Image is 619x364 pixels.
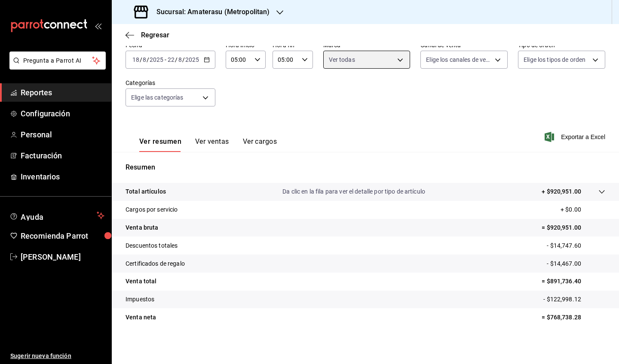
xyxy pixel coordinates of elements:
[142,56,147,63] input: --
[542,223,605,232] p: = $920,951.00
[21,230,104,242] span: Recomienda Parrot
[175,56,178,63] span: /
[546,132,605,142] button: Exportar a Excel
[542,313,605,322] p: = $768,738.28
[126,187,166,196] p: Total artículos
[329,55,355,64] span: Ver todas
[126,259,185,268] p: Certificados de regalo
[547,241,605,250] p: - $14,747.60
[21,129,104,140] span: Personal
[95,22,101,29] button: open_drawer_menu
[139,137,181,152] button: Ver resumen
[9,52,106,70] button: Pregunta a Parrot AI
[21,108,104,119] span: Configuración
[126,80,215,86] label: Categorías
[147,56,149,63] span: /
[185,56,199,63] input: ----
[542,187,581,196] p: + $920,951.00
[21,87,104,98] span: Reportes
[126,277,156,286] p: Venta total
[126,31,169,39] button: Regresar
[132,56,140,63] input: --
[524,55,585,64] span: Elige los tipos de orden
[131,93,184,102] span: Elige las categorías
[543,295,605,304] p: - $122,998.12
[139,137,277,152] div: navigation tabs
[126,241,178,250] p: Descuentos totales
[167,56,175,63] input: --
[10,352,104,361] span: Sugerir nueva función
[141,31,169,39] span: Regresar
[21,171,104,182] span: Inventarios
[426,55,492,64] span: Elige los canales de venta
[226,42,266,48] label: Hora inicio
[126,295,154,304] p: Impuestos
[243,137,277,152] button: Ver cargos
[126,162,605,173] p: Resumen
[126,205,178,214] p: Cargos por servicio
[273,42,313,48] label: Hora fin
[6,62,106,71] a: Pregunta a Parrot AI
[21,150,104,161] span: Facturación
[182,56,185,63] span: /
[195,137,229,152] button: Ver ventas
[165,56,166,63] span: -
[178,56,182,63] input: --
[140,56,142,63] span: /
[126,223,158,232] p: Venta bruta
[126,42,215,48] label: Fecha
[149,56,164,63] input: ----
[21,251,104,263] span: [PERSON_NAME]
[150,7,270,17] h3: Sucursal: Amaterasu (Metropolitan)
[561,205,605,214] p: + $0.00
[126,313,156,322] p: Venta neta
[547,259,605,268] p: - $14,467.00
[23,56,92,65] span: Pregunta a Parrot AI
[542,277,605,286] p: = $891,736.40
[21,210,93,221] span: Ayuda
[282,187,425,196] p: Da clic en la fila para ver el detalle por tipo de artículo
